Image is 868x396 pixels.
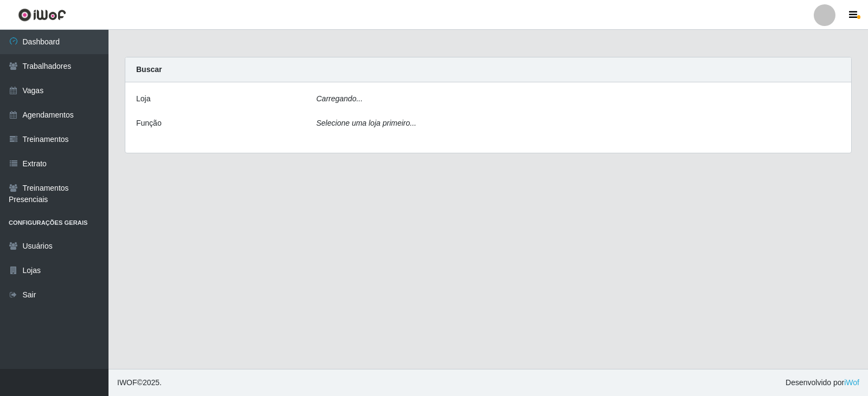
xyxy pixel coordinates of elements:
span: © 2025 . [117,377,162,388]
img: CoreUI Logo [18,8,66,22]
span: Desenvolvido por [786,377,859,388]
label: Função [136,118,162,129]
span: IWOF [117,378,137,387]
i: Carregando... [316,94,363,103]
a: iWof [844,378,859,387]
i: Selecione uma loja primeiro... [316,119,416,127]
strong: Buscar [136,65,162,74]
label: Loja [136,93,150,105]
